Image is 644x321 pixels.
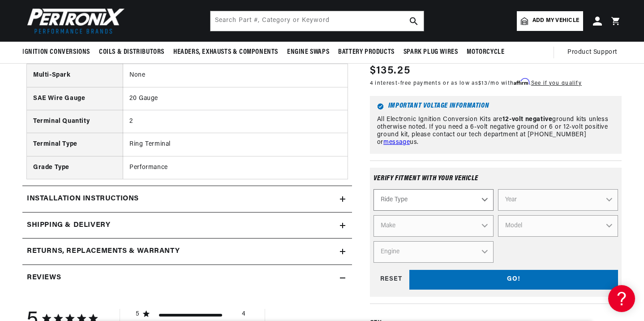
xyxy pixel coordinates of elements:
[334,42,399,63] summary: Battery Products
[462,42,509,63] summary: Motorcycle
[123,87,348,110] td: 20 Gauge
[123,110,348,133] td: 2
[502,117,553,123] strong: 12-volt negative
[498,189,618,211] select: Year
[374,175,618,189] div: Verify fitment with your vehicle
[22,265,352,291] summary: Reviews
[169,42,283,63] summary: Headers, Exhausts & Components
[374,215,494,237] select: Make
[210,11,424,31] input: Search Part #, Category or Keyword
[514,78,529,85] span: Affirm
[338,48,395,57] span: Battery Products
[136,310,140,318] div: 5
[27,193,139,205] h2: Installation instructions
[404,11,424,31] button: search button
[22,48,90,57] span: Ignition Conversions
[173,48,278,57] span: Headers, Exhausts & Components
[517,11,583,31] a: Add my vehicle
[27,246,180,257] h2: Returns, Replacements & Warranty
[383,139,410,146] a: message
[377,117,614,147] p: All Electronic Ignition Conversion Kits are ground kits unless otherwise noted. If you need a 6-v...
[27,156,123,179] th: Grade Type
[567,48,617,57] span: Product Support
[22,239,352,265] summary: Returns, Replacements & Warranty
[532,17,579,25] span: Add my vehicle
[27,110,123,133] th: Terminal Quantity
[27,272,61,284] h2: Reviews
[22,5,125,36] img: Pertronix
[399,42,463,63] summary: Spark Plug Wires
[22,186,352,212] summary: Installation instructions
[467,48,504,57] span: Motorcycle
[27,64,123,87] th: Multi-Spark
[377,104,614,110] h6: Important Voltage Information
[478,81,488,86] span: $13
[498,215,618,237] select: Model
[123,156,348,179] td: Performance
[27,220,110,231] h2: Shipping & Delivery
[99,48,164,57] span: Coils & Distributors
[370,79,582,87] p: 4 interest-free payments or as low as /mo with .
[27,133,123,156] th: Terminal Type
[374,189,494,211] select: Ride Type
[94,42,169,63] summary: Coils & Distributors
[283,42,334,63] summary: Engine Swaps
[404,48,458,57] span: Spark Plug Wires
[123,133,348,156] td: Ring Terminal
[567,42,622,63] summary: Product Support
[370,63,410,79] span: $135.25
[531,81,582,86] a: See if you qualify - Learn more about Affirm Financing (opens in modal)
[22,42,94,63] summary: Ignition Conversions
[123,64,348,87] td: None
[287,48,329,57] span: Engine Swaps
[374,241,494,263] select: Engine
[22,213,352,239] summary: Shipping & Delivery
[27,87,123,110] th: SAE Wire Gauge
